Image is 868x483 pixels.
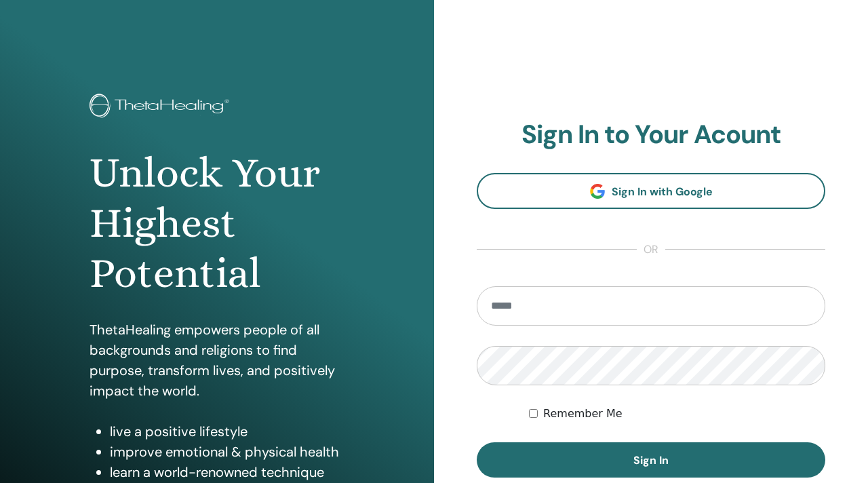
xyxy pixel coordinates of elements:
span: Sign In with Google [612,185,713,199]
button: Sign In [477,442,825,478]
span: or [637,241,665,258]
a: Sign In with Google [477,173,825,209]
label: Remember Me [543,406,623,422]
h2: Sign In to Your Acount [477,119,825,151]
li: learn a world-renowned technique [110,462,345,482]
li: live a positive lifestyle [110,421,345,442]
li: improve emotional & physical health [110,442,345,462]
span: Sign In [633,453,669,467]
h1: Unlock Your Highest Potential [90,148,345,299]
p: ThetaHealing empowers people of all backgrounds and religions to find purpose, transform lives, a... [90,320,345,401]
div: Keep me authenticated indefinitely or until I manually logout [529,406,825,422]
